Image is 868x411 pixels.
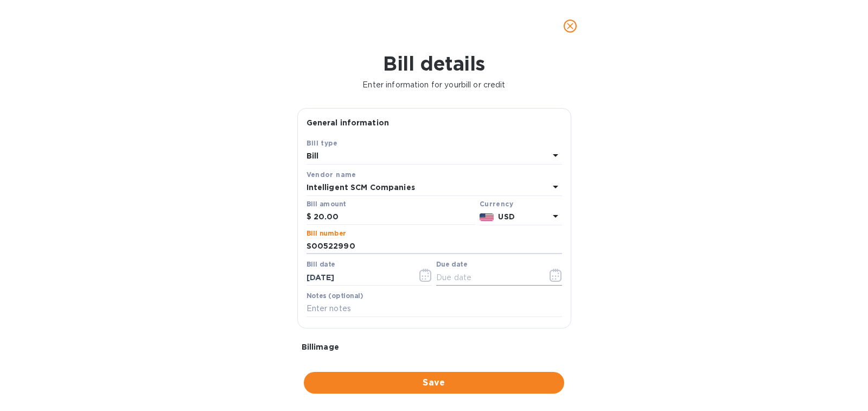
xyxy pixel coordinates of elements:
label: Notes (optional) [307,293,363,299]
label: Due date [436,262,467,268]
b: Intelligent SCM Companies [307,183,415,192]
b: Bill [307,151,319,160]
b: Currency [480,200,513,208]
input: Select date [307,269,409,286]
b: General information [307,118,390,127]
button: close [557,13,583,39]
input: Due date [436,269,539,286]
label: Bill date [307,262,335,268]
b: Bill type [307,139,338,147]
label: Bill amount [307,201,346,207]
input: Enter notes [307,301,562,317]
div: $ [307,209,314,225]
input: $ Enter bill amount [314,209,475,225]
p: Bill image [302,342,567,352]
img: USD [480,213,494,221]
label: Bill number [307,230,346,237]
button: Save [304,372,564,394]
span: Save [312,376,556,389]
b: USD [498,212,514,221]
b: Vendor name [307,170,356,179]
h1: Bill details [9,52,859,75]
p: Enter information for your bill or credit [9,79,859,91]
input: Enter bill number [307,238,562,255]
